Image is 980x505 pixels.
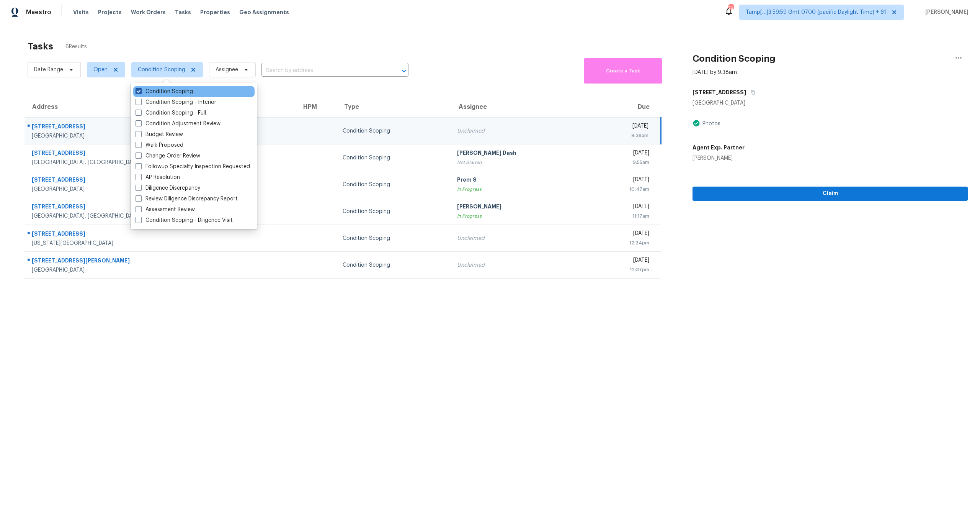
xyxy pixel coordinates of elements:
label: Assessment Review [136,206,195,213]
label: Condition Scoping - Interior [136,98,216,106]
div: [GEOGRAPHIC_DATA] [32,132,289,140]
button: Create a Task [584,58,662,84]
span: Tasks [175,10,191,15]
span: Open [93,66,108,74]
h5: [STREET_ADDRESS] [693,89,746,96]
div: [DATE] [595,203,649,212]
label: Condition Scoping - Full [136,109,206,117]
span: [PERSON_NAME] [922,8,969,16]
div: [DATE] [595,176,649,185]
div: Condition Scoping [343,261,445,269]
div: [DATE] [595,122,648,132]
span: Claim [699,189,962,198]
span: Projects [98,8,122,16]
th: Type [336,96,451,118]
label: Walk Proposed [136,141,183,149]
span: Assignee [216,66,238,74]
div: [PERSON_NAME] Dash [457,149,582,159]
span: 6 Results [65,43,87,51]
span: Visits [73,8,89,16]
div: [STREET_ADDRESS] [32,149,289,159]
div: [PERSON_NAME] [693,154,745,162]
div: Unclaimed [457,261,582,269]
div: Unclaimed [457,234,582,242]
div: Photos [700,120,720,128]
button: Open [399,66,409,76]
div: Condition Scoping [343,154,445,162]
th: Address [24,96,296,118]
div: Condition Scoping [343,181,445,189]
img: Artifact Present Icon [693,119,700,127]
span: Condition Scoping [138,66,185,74]
button: Claim [693,187,968,201]
div: Not Started [457,159,582,166]
div: Unclaimed [457,127,582,135]
div: [US_STATE][GEOGRAPHIC_DATA] [32,239,289,247]
div: [DATE] [595,149,649,159]
span: Maestro [26,8,51,16]
span: Date Range [34,66,63,74]
th: Assignee [451,96,588,118]
input: Search by address [261,65,387,77]
div: In Progress [457,212,582,220]
span: Create a Task [588,67,658,75]
div: Condition Scoping [343,234,445,242]
div: [STREET_ADDRESS] [32,230,289,239]
button: Copy Address [746,85,756,99]
div: [GEOGRAPHIC_DATA], [GEOGRAPHIC_DATA], 91763 [32,212,289,220]
div: Condition Scoping [343,208,445,215]
label: Diligence Discrepancy [136,184,200,192]
h2: Condition Scoping [693,55,776,62]
div: [STREET_ADDRESS] [32,176,289,185]
div: [STREET_ADDRESS] [32,203,289,212]
div: 9:55am [595,159,649,166]
div: [DATE] by 9:38am [693,69,737,76]
div: 10:47am [595,185,649,193]
div: [STREET_ADDRESS][PERSON_NAME] [32,257,289,266]
div: 12:34pm [595,239,649,247]
label: Condition Scoping - Diligence Visit [136,216,233,224]
div: 12:37pm [595,266,649,274]
span: Properties [200,8,230,16]
div: [GEOGRAPHIC_DATA] [32,266,289,274]
div: 9:38am [595,132,648,139]
div: [PERSON_NAME] [457,203,582,212]
label: Condition Adjustment Review [136,120,220,128]
div: 791 [728,5,733,12]
label: Condition Scoping [136,88,193,95]
label: Followup Specialty Inspection Requested [136,163,250,171]
div: [DATE] [595,256,649,266]
h2: Tasks [28,43,53,50]
div: [STREET_ADDRESS] [32,123,289,132]
div: [GEOGRAPHIC_DATA] [693,99,968,107]
div: 11:17am [595,212,649,220]
div: [DATE] [595,230,649,239]
label: Review Diligence Discrepancy Report [136,195,238,203]
div: Condition Scoping [343,127,445,135]
div: In Progress [457,185,582,193]
span: Tamp[…]3:59:59 Gmt 0700 (pacific Daylight Time) + 61 [746,8,886,16]
div: [GEOGRAPHIC_DATA] [32,185,289,193]
th: Due [588,96,661,118]
div: [GEOGRAPHIC_DATA], [GEOGRAPHIC_DATA], 93552 [32,159,289,166]
label: Change Order Review [136,152,200,160]
th: HPM [296,96,336,118]
label: Budget Review [136,131,183,138]
div: Prem S [457,176,582,185]
h5: Agent Exp. Partner [693,144,745,151]
span: Geo Assignments [239,8,289,16]
span: Work Orders [131,8,166,16]
label: AP Resolution [136,174,180,181]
